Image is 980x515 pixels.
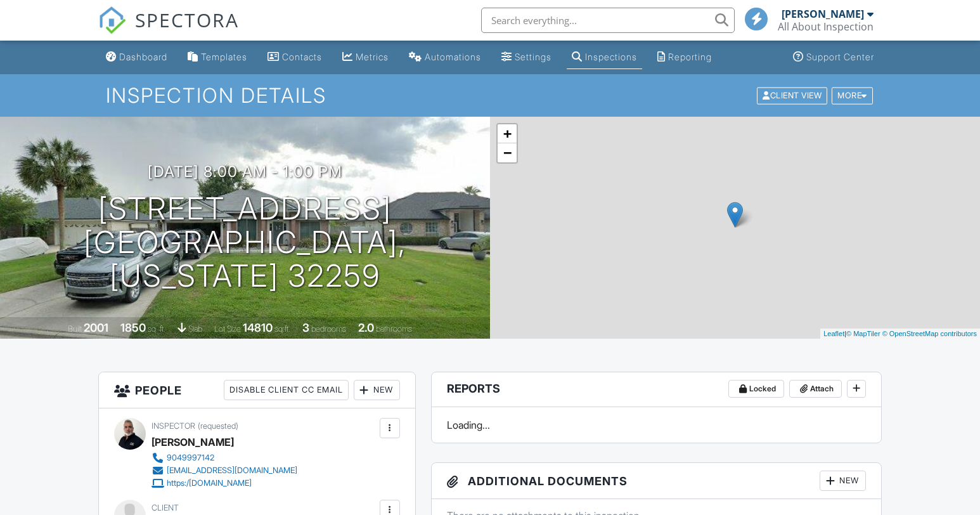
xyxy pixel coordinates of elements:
span: SPECTORA [135,6,239,33]
div: Inspections [585,51,637,62]
div: Disable Client CC Email [224,380,349,400]
span: slab [188,324,202,334]
input: Search everything... [481,8,735,33]
div: Dashboard [119,51,167,62]
div: Contacts [282,51,322,62]
div: Templates [201,51,247,62]
a: Reporting [652,46,717,69]
div: Automations [425,51,481,62]
a: Leaflet [823,330,844,337]
div: 14810 [243,321,273,334]
span: Built [68,324,82,334]
a: Inspections [567,46,642,69]
span: Client [152,503,179,512]
div: Reporting [668,51,712,62]
div: Client View [757,87,827,104]
span: Inspector [152,421,195,431]
h3: People [99,372,415,408]
a: Metrics [337,46,394,69]
span: Lot Size [214,324,241,334]
div: 2001 [84,321,108,334]
a: Dashboard [101,46,172,69]
div: More [832,87,873,104]
div: 3 [302,321,309,334]
div: All About Inspection [778,20,874,33]
a: SPECTORA [98,17,239,44]
a: Templates [183,46,252,69]
span: bathrooms [376,324,412,334]
h1: Inspection Details [106,84,874,107]
div: [PERSON_NAME] [152,433,234,452]
a: [EMAIL_ADDRESS][DOMAIN_NAME] [152,464,297,477]
h3: [DATE] 8:00 am - 1:00 pm [148,163,342,180]
a: Settings [496,46,557,69]
div: https:/[DOMAIN_NAME] [167,478,252,488]
div: Settings [515,51,551,62]
a: Zoom in [498,124,517,143]
span: sq. ft. [148,324,165,334]
div: Support Center [806,51,874,62]
a: 9049997142 [152,452,297,464]
span: bedrooms [311,324,346,334]
div: [PERSON_NAME] [782,8,864,20]
div: [EMAIL_ADDRESS][DOMAIN_NAME] [167,466,297,476]
a: Support Center [788,46,879,69]
img: The Best Home Inspection Software - Spectora [98,6,126,34]
span: sq.ft. [274,324,290,334]
h3: Additional Documents [432,463,881,499]
h1: [STREET_ADDRESS] [GEOGRAPHIC_DATA], [US_STATE] 32259 [20,192,470,292]
div: 1850 [120,321,146,334]
a: © OpenStreetMap contributors [882,330,977,337]
div: New [820,471,866,491]
span: (requested) [198,421,238,431]
a: © MapTiler [846,330,880,337]
div: 9049997142 [167,453,214,463]
a: https:/[DOMAIN_NAME] [152,477,297,490]
a: Zoom out [498,143,517,162]
div: Metrics [356,51,389,62]
a: Automations (Basic) [404,46,486,69]
div: New [354,380,400,400]
a: Client View [756,90,830,100]
div: 2.0 [358,321,374,334]
div: | [820,329,980,339]
a: Contacts [262,46,327,69]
